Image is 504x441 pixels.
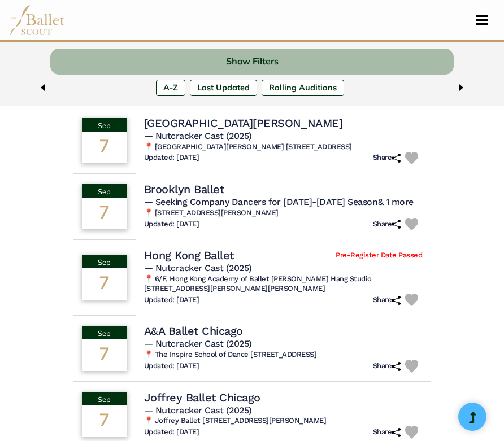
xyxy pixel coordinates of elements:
[144,248,234,263] h4: Hong Kong Ballet
[144,427,199,437] h6: Updated: [DATE]
[373,153,401,163] h6: Share
[82,405,127,437] div: 7
[82,118,127,132] div: Sep
[144,324,243,338] h4: A&A Ballet Chicago
[144,405,252,416] span: — Nutcracker Cast (2025)
[144,182,224,197] h4: Brooklyn Ballet
[82,132,127,163] div: 7
[82,339,127,371] div: 7
[468,15,495,25] button: Toggle navigation
[82,198,127,229] div: 7
[144,116,343,130] h4: [GEOGRAPHIC_DATA][PERSON_NAME]
[144,274,423,294] h6: 📍 6/F, Hong Kong Academy of Ballet [PERSON_NAME] Hang Studio [STREET_ADDRESS][PERSON_NAME][PERSON...
[378,197,414,207] a: & 1 more
[156,80,185,95] label: A-Z
[262,80,344,95] label: Rolling Auditions
[144,142,423,152] h6: 📍 [GEOGRAPHIC_DATA][PERSON_NAME] [STREET_ADDRESS]
[144,220,199,229] h6: Updated: [DATE]
[373,361,401,371] h6: Share
[190,80,257,95] label: Last Updated
[144,295,199,305] h6: Updated: [DATE]
[82,326,127,339] div: Sep
[144,361,199,371] h6: Updated: [DATE]
[144,208,423,218] h6: 📍 [STREET_ADDRESS][PERSON_NAME]
[50,48,454,75] button: Show Filters
[373,220,401,229] h6: Share
[82,268,127,300] div: 7
[373,295,401,305] h6: Share
[82,255,127,268] div: Sep
[82,184,127,198] div: Sep
[373,427,401,437] h6: Share
[144,153,199,163] h6: Updated: [DATE]
[144,350,423,360] h6: 📍 The Inspire School of Dance [STREET_ADDRESS]
[336,251,422,260] span: Pre-Register Date Passed
[144,197,414,207] span: — Seeking Company Dancers for [DATE]-[DATE] Season
[144,263,252,273] span: — Nutcracker Cast (2025)
[144,130,252,141] span: — Nutcracker Cast (2025)
[144,338,252,349] span: — Nutcracker Cast (2025)
[82,392,127,405] div: Sep
[144,390,260,405] h4: Joffrey Ballet Chicago
[144,416,423,426] h6: 📍 Joffrey Ballet [STREET_ADDRESS][PERSON_NAME]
